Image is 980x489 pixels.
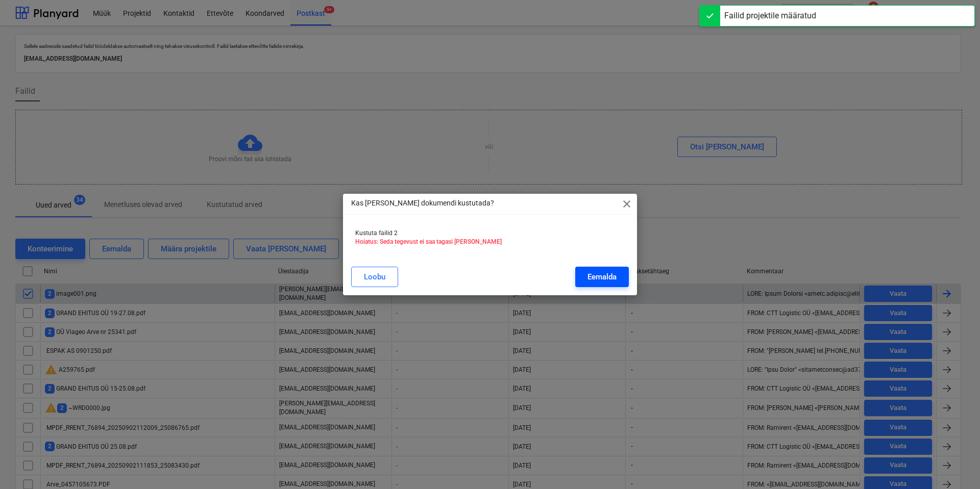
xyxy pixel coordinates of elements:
[355,238,625,246] p: Hoiatus: Seda tegevust ei saa tagasi [PERSON_NAME]
[351,198,494,209] p: Kas [PERSON_NAME] dokumendi kustutada?
[575,267,629,287] button: Eemalda
[724,10,816,22] div: Failid projektile määratud
[355,229,625,238] p: Kustuta failid 2
[351,267,398,287] button: Loobu
[587,270,617,284] div: Eemalda
[364,270,385,284] div: Loobu
[621,198,633,210] span: close
[929,440,980,489] iframe: Chat Widget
